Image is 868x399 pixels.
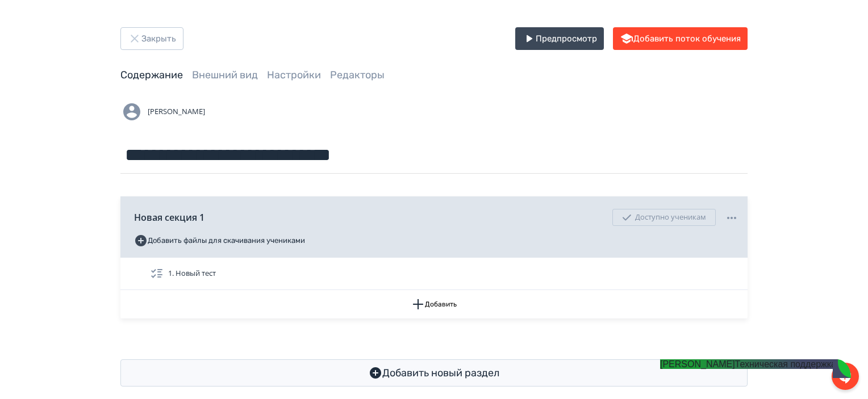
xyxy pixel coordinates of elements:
[120,290,748,318] button: Добавить
[515,27,604,50] button: Предпросмотр
[267,69,321,81] a: Настройки
[134,232,305,250] button: Добавить файлы для скачивания учениками
[120,258,748,290] div: 1. Новый тест
[120,27,183,50] button: Закрыть
[134,211,205,224] span: Новая секция 1
[120,359,748,387] button: Добавить новый раздел
[148,106,205,117] span: [PERSON_NAME]
[613,27,748,50] button: Добавить поток обучения
[612,209,716,226] div: Доступно ученикам
[168,268,216,279] span: 1. Новый тест
[120,69,183,81] a: Содержание
[330,69,385,81] a: Редакторы
[660,359,735,369] jdiv: [PERSON_NAME]
[735,359,836,369] jdiv: Техническая поддержка
[192,69,258,81] a: Внешний вид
